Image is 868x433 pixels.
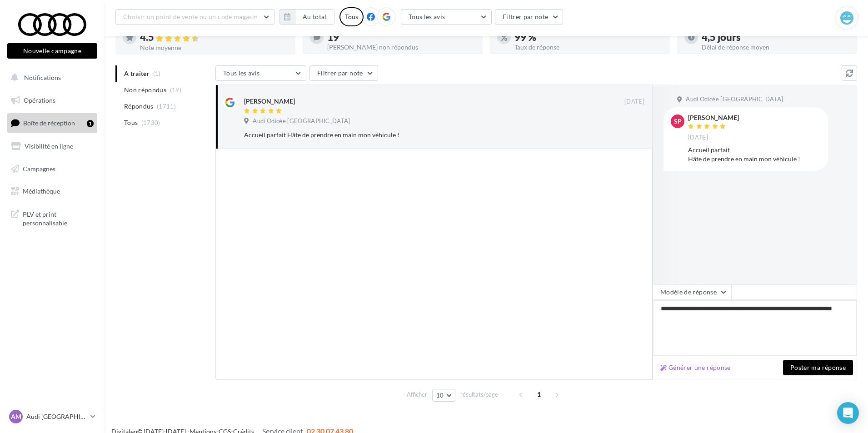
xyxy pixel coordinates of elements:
span: Audi Odicée [GEOGRAPHIC_DATA] [253,117,350,125]
div: Délai de réponse moyen [702,44,850,50]
a: PLV et print personnalisable [5,204,99,231]
button: Filtrer par note [495,9,564,25]
span: Choisir un point de vente ou un code magasin [123,13,258,20]
div: Accueil parfait Hâte de prendre en main mon véhicule ! [244,130,585,139]
span: PLV et print personnalisable [23,208,94,228]
span: Afficher [407,390,427,399]
button: Générer une réponse [657,362,734,373]
span: Tous [124,118,138,127]
div: 99 % [514,32,663,42]
span: Campagnes [23,164,55,172]
span: [DATE] [688,134,708,142]
span: Tous les avis [223,69,260,77]
button: Filtrer par note [309,65,378,81]
div: Taux de réponse [514,44,663,50]
span: (1730) [141,119,160,126]
span: résultats/page [460,390,498,399]
button: Tous les avis [215,65,306,81]
span: [DATE] [624,98,644,106]
a: Opérations [5,91,99,110]
button: Nouvelle campagne [7,43,97,59]
div: [PERSON_NAME] non répondus [327,44,475,50]
div: Open Intercom Messenger [837,402,859,424]
span: Boîte de réception [23,119,75,127]
span: 1 [532,387,546,402]
span: 10 [436,392,444,399]
div: [PERSON_NAME] [244,97,295,106]
span: Sp [674,117,682,126]
a: Visibilité en ligne [5,137,99,156]
button: 10 [432,389,455,402]
span: (19) [170,86,181,94]
button: Choisir un point de vente ou un code magasin [115,9,274,25]
a: Boîte de réception1 [5,113,99,133]
span: AM [11,412,21,421]
div: Accueil parfait Hâte de prendre en main mon véhicule ! [688,145,821,164]
span: (1711) [157,103,176,110]
button: Notifications [5,68,95,87]
a: Médiathèque [5,182,99,201]
button: Tous les avis [401,9,492,25]
span: Répondus [124,102,154,111]
button: Poster ma réponse [783,360,853,375]
div: 4,5 jours [702,32,850,42]
button: Au total [295,9,334,25]
div: 4.5 [140,32,288,43]
p: Audi [GEOGRAPHIC_DATA] [26,412,87,421]
div: 19 [327,32,475,42]
button: Au total [279,9,334,25]
span: Visibilité en ligne [25,142,73,150]
span: Tous les avis [409,13,445,20]
span: Opérations [24,96,55,104]
div: 1 [87,120,94,127]
a: AM Audi [GEOGRAPHIC_DATA] [7,408,97,425]
span: Non répondus [124,85,166,95]
span: Audi Odicée [GEOGRAPHIC_DATA] [686,95,783,104]
div: [PERSON_NAME] [688,114,739,121]
span: Médiathèque [23,187,60,195]
div: Note moyenne [140,45,288,51]
div: Tous [339,7,364,26]
span: Notifications [24,74,61,81]
a: Campagnes [5,159,99,179]
button: Modèle de réponse [653,284,732,300]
